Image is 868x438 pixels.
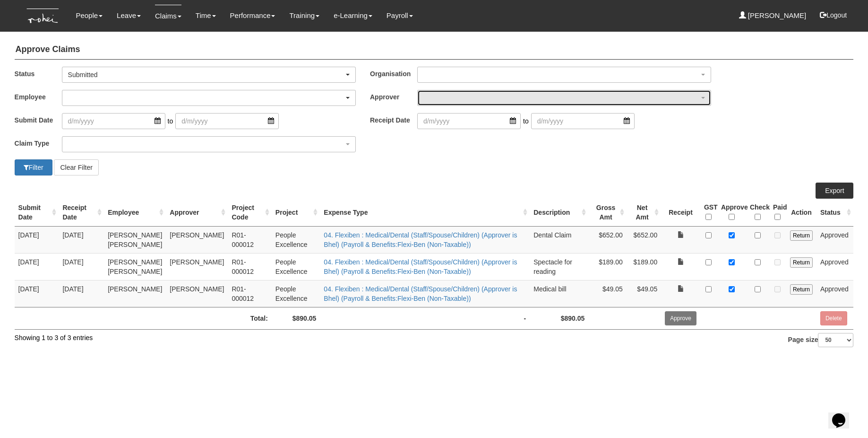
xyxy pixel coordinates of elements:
[334,5,372,26] a: e-Learning
[68,70,344,79] div: Submitted
[739,5,807,26] a: [PERSON_NAME]
[104,226,166,253] td: [PERSON_NAME] [PERSON_NAME]
[700,199,717,227] th: GST
[289,5,319,26] a: Training
[59,226,104,253] td: [DATE]
[530,280,588,307] td: Medical bill
[717,199,746,227] th: Approve
[790,257,813,268] input: Return
[790,284,813,295] input: Return
[15,226,59,253] td: [DATE]
[15,67,62,80] label: Status
[166,280,228,307] td: [PERSON_NAME]
[370,90,417,104] label: Approver
[816,226,854,253] td: Approved
[816,199,854,227] th: Status : activate to sort column ascending
[15,199,59,227] th: Submit Date : activate to sort column ascending
[272,199,320,227] th: Project : activate to sort column ascending
[588,199,627,227] th: Gross Amt : activate to sort column ascending
[530,199,588,227] th: Description : activate to sort column ascending
[272,307,320,329] td: $890.05
[828,400,859,429] iframe: chat widget
[15,40,854,60] h4: Approve Claims
[320,307,530,329] td: -
[59,199,104,227] th: Receipt Date : activate to sort column ascending
[272,280,320,307] td: People Excellence
[588,226,627,253] td: $652.00
[15,159,52,175] button: Filter
[531,113,635,129] input: d/m/yyyy
[530,253,588,280] td: Spectacle for reading
[746,199,769,227] th: Check
[530,226,588,253] td: Dental Claim
[228,199,271,227] th: Project Code : activate to sort column ascending
[15,253,59,280] td: [DATE]
[166,199,228,227] th: Approver : activate to sort column ascending
[324,285,517,302] a: 04. Flexiben : Medical/Dental (Staff/Spouse/Children) (Approver is Bhel) (Payroll & Benefits:Flex...
[820,311,847,325] input: Delete
[813,4,853,26] button: Logout
[661,199,700,227] th: Receipt
[816,280,854,307] td: Approved
[228,253,271,280] td: R01-000012
[370,67,417,80] label: Organisation
[627,199,661,227] th: Net Amt : activate to sort column ascending
[175,113,279,129] input: d/m/yyyy
[530,307,588,329] td: $890.05
[665,311,696,325] input: Approve
[155,5,181,27] a: Claims
[196,5,216,26] a: Time
[786,199,816,227] th: Action
[588,253,627,280] td: $189.00
[15,136,62,150] label: Claim Type
[62,67,356,83] button: Submitted
[370,113,417,127] label: Receipt Date
[816,183,853,199] a: Export
[166,226,228,253] td: [PERSON_NAME]
[627,226,661,253] td: $652.00
[417,113,521,129] input: d/m/yyyy
[104,280,166,307] td: [PERSON_NAME]
[320,199,530,227] th: Expense Type : activate to sort column ascending
[521,113,531,129] span: to
[54,159,98,175] button: Clear Filter
[166,253,228,280] td: [PERSON_NAME]
[59,253,104,280] td: [DATE]
[76,5,103,26] a: People
[104,253,166,280] td: [PERSON_NAME] [PERSON_NAME]
[272,253,320,280] td: People Excellence
[117,5,141,26] a: Leave
[15,280,59,307] td: [DATE]
[387,5,413,26] a: Payroll
[588,280,627,307] td: $49.05
[104,199,166,227] th: Employee : activate to sort column ascending
[165,113,176,129] span: to
[324,231,517,248] a: 04. Flexiben : Medical/Dental (Staff/Spouse/Children) (Approver is Bhel) (Payroll & Benefits:Flex...
[627,253,661,280] td: $189.00
[324,258,517,275] a: 04. Flexiben : Medical/Dental (Staff/Spouse/Children) (Approver is Bhel) (Payroll & Benefits:Flex...
[15,90,62,104] label: Employee
[230,5,275,26] a: Performance
[818,333,853,347] select: Page size
[15,113,62,127] label: Submit Date
[228,226,271,253] td: R01-000012
[272,226,320,253] td: People Excellence
[816,253,854,280] td: Approved
[627,280,661,307] td: $49.05
[104,307,272,329] td: Total:
[790,230,813,241] input: Return
[62,113,165,129] input: d/m/yyyy
[788,333,854,347] label: Page size
[769,199,786,227] th: Paid
[59,280,104,307] td: [DATE]
[228,280,271,307] td: R01-000012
